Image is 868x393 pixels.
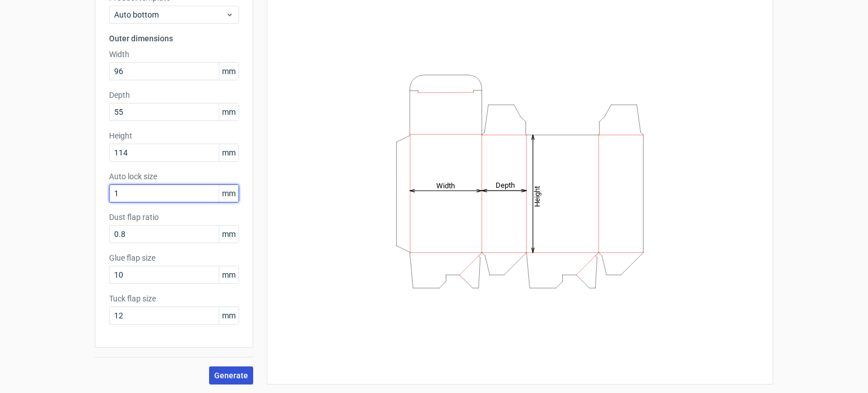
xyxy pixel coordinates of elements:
label: Glue flap size [109,252,239,264]
span: mm [219,185,238,202]
span: mm [219,266,238,283]
label: Auto lock size [109,171,239,182]
label: Depth [109,89,239,101]
label: Tuck flap size [109,293,239,304]
tspan: Width [436,181,455,189]
button: Generate [209,366,253,385]
label: Width [109,49,239,60]
span: mm [219,103,238,120]
tspan: Height [533,185,541,206]
span: mm [219,63,238,80]
span: Auto bottom [114,9,225,20]
span: Generate [214,372,248,379]
tspan: Depth [496,181,515,189]
h3: Outer dimensions [109,33,239,44]
span: mm [219,144,238,161]
span: mm [219,307,238,324]
label: Height [109,130,239,141]
span: mm [219,226,238,243]
label: Dust flap ratio [109,211,239,223]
